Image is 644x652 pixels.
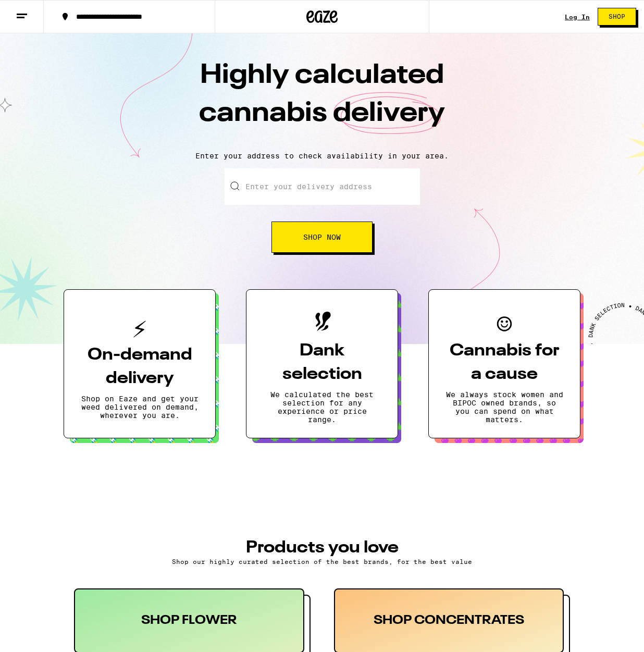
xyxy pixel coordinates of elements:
button: On-demand deliveryShop on Eaze and get your weed delivered on demand, wherever you are. [64,289,216,438]
a: Log In [565,14,590,20]
h3: Cannabis for a cause [445,339,563,386]
span: Shop Now [303,233,341,241]
span: Shop [609,14,625,20]
p: Shop our highly curated selection of the best brands, for the best value [74,558,570,565]
button: Shop Now [271,222,373,253]
p: We calculated the best selection for any experience or price range. [263,390,381,424]
button: Cannabis for a causeWe always stock women and BIPOC owned brands, so you can spend on what matters. [428,289,580,438]
input: Enter your delivery address [225,168,420,205]
h3: Dank selection [263,339,381,386]
h1: Highly calculated cannabis delivery [140,57,504,143]
button: Shop [598,8,636,26]
p: We always stock women and BIPOC owned brands, so you can spend on what matters. [445,390,563,424]
h3: On-demand delivery [81,343,199,390]
h3: PRODUCTS YOU LOVE [74,539,570,556]
p: Enter your address to check availability in your area. [10,152,634,160]
p: Shop on Eaze and get your weed delivered on demand, wherever you are. [81,395,199,420]
button: Dank selectionWe calculated the best selection for any experience or price range. [246,289,398,438]
a: Shop [590,8,644,26]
